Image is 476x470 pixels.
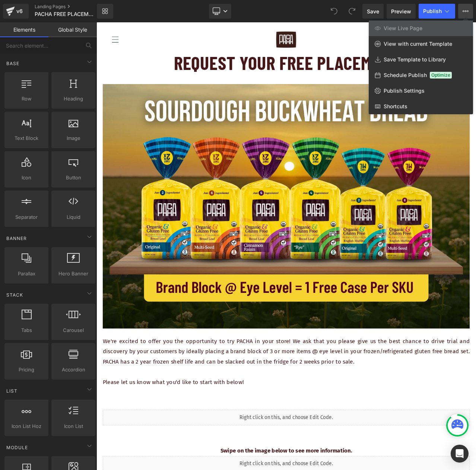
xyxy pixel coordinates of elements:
[6,291,24,298] span: Stack
[7,366,46,374] span: Pricing
[54,174,93,182] span: Button
[327,4,342,19] button: Undo
[97,4,113,19] a: New Library
[7,421,443,433] p: Please let us know what you'd like to start with below!
[6,444,29,451] span: Module
[212,10,238,31] img: Live Pacha
[345,4,359,19] button: Redo
[35,4,109,10] a: Landing Pages
[458,4,473,19] button: View Live PageView with current TemplateSave Template to LibrarySchedule PublishOptimizePublish S...
[54,95,93,103] span: Heading
[384,87,425,94] span: Publish Settings
[54,366,93,374] span: Accordion
[6,387,18,394] span: List
[14,12,31,29] summary: Menu
[404,12,420,29] summary: Search
[7,174,46,182] span: Icon
[384,56,446,63] span: Save Template to Library
[7,213,46,221] span: Separator
[7,270,46,278] span: Parallax
[367,7,379,15] span: Save
[7,373,443,409] p: We're excited to offer you the opportunity to try PACHA in your store! We ask that you please giv...
[384,72,427,79] span: Schedule Publish
[7,95,46,103] span: Row
[387,4,416,19] a: Preview
[54,134,93,142] span: Image
[384,41,452,47] span: View with current Template
[423,8,442,14] span: Publish
[391,7,411,15] span: Preview
[419,4,455,19] button: Publish
[54,270,93,278] span: Hero Banner
[384,103,407,110] span: Shortcuts
[3,4,29,19] a: v6
[35,11,95,17] span: PACHA FREE PLACEMENT
[6,60,20,67] span: Base
[6,235,28,242] span: Banner
[7,326,46,334] span: Tabs
[48,22,97,37] a: Global Style
[15,6,24,16] div: v6
[7,422,46,430] span: Icon List Hoz
[384,25,422,32] span: View Live Page
[54,213,93,221] span: Liquid
[54,422,93,430] span: Icon List
[451,445,469,463] div: Open Intercom Messenger
[7,134,46,142] span: Text Block
[430,72,452,79] span: Optimize
[54,326,93,334] span: Carousel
